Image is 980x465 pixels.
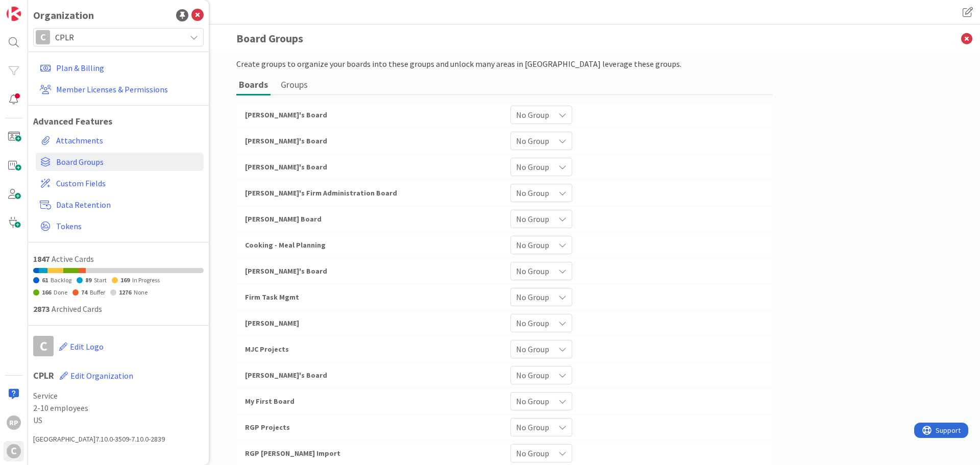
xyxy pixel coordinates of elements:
[516,264,549,278] span: No Group
[70,371,133,381] span: Edit Organization
[33,254,50,264] span: 1847
[516,238,549,252] span: No Group
[56,156,200,168] span: Board Groups
[245,266,327,276] span: [PERSON_NAME]'s Board
[245,214,322,224] span: [PERSON_NAME] Board
[132,276,160,284] span: In Progress
[245,240,326,250] span: Cooking - Meal Planning
[33,414,204,426] span: US
[36,153,204,171] a: Board Groups
[59,365,134,386] button: Edit Organization
[245,162,327,172] span: [PERSON_NAME]'s Board
[245,319,299,328] span: [PERSON_NAME]
[21,2,46,14] span: Support
[33,8,94,23] div: Organization
[33,336,54,356] div: C
[56,220,200,232] span: Tokens
[516,316,549,330] span: No Group
[90,288,105,296] span: Buffer
[59,336,104,357] button: Edit Logo
[516,212,549,226] span: No Group
[42,276,48,284] span: 61
[33,304,50,314] span: 2873
[70,341,104,352] span: Edit Logo
[516,446,549,460] span: No Group
[7,7,21,21] img: Visit kanbanzone.com
[56,199,200,211] span: Data Retention
[245,371,327,380] span: [PERSON_NAME]'s Board
[94,276,107,284] span: Start
[245,423,290,432] span: RGP Projects
[85,276,91,284] span: 89
[36,80,204,99] a: Member Licenses & Permissions
[33,303,204,315] div: Archived Cards
[245,397,295,406] span: My First Board
[33,116,204,127] h1: Advanced Features
[33,389,204,402] span: Service
[245,345,289,354] span: MJC Projects
[516,186,549,200] span: No Group
[516,108,549,122] span: No Group
[236,58,772,70] div: Create groups to organize your boards into these groups and unlock many areas in [GEOGRAPHIC_DATA...
[56,177,200,189] span: Custom Fields
[236,25,772,53] h3: Board Groups
[7,415,21,430] div: RP
[33,253,204,265] div: Active Cards
[42,288,51,296] span: 166
[245,449,340,458] span: RGP [PERSON_NAME] Import
[278,75,310,94] button: Groups
[81,288,87,296] span: 74
[245,188,397,198] span: [PERSON_NAME]'s Firm Administration Board
[134,288,148,296] span: None
[36,30,50,44] div: C
[245,136,327,145] span: [PERSON_NAME]'s Board
[516,420,549,434] span: No Group
[516,134,549,148] span: No Group
[51,276,71,284] span: Backlog
[245,292,299,302] span: Firm Task Mgmt
[33,365,204,386] h1: CPLR
[516,342,549,356] span: No Group
[245,110,327,119] span: [PERSON_NAME]'s Board
[33,402,204,414] span: 2-10 employees
[236,75,271,95] button: Boards
[36,217,204,235] a: Tokens
[516,160,549,174] span: No Group
[33,434,204,445] div: [GEOGRAPHIC_DATA] 7.10.0-3509-7.10.0-2839
[54,288,67,296] span: Done
[36,59,204,77] a: Plan & Billing
[119,288,131,296] span: 1276
[7,444,21,458] div: C
[55,30,181,44] span: CPLR
[36,174,204,192] a: Custom Fields
[516,290,549,304] span: No Group
[120,276,130,284] span: 169
[516,368,549,382] span: No Group
[36,195,204,214] a: Data Retention
[516,394,549,408] span: No Group
[36,131,204,150] a: Attachments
